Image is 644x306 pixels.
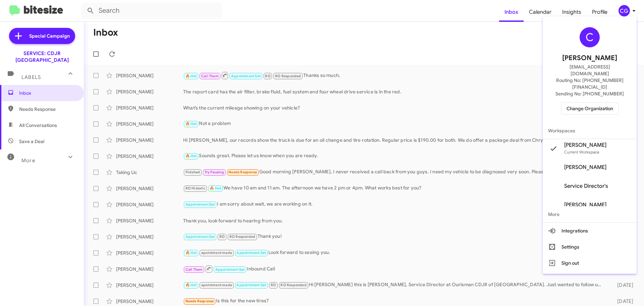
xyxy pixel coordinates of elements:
[551,77,629,90] span: Routing No: [PHONE_NUMBER][FINANCIAL_ID]
[543,123,637,139] span: Workspaces
[543,223,637,239] button: Integrations
[561,102,619,115] button: Change Organization
[562,53,617,63] span: [PERSON_NAME]
[543,206,637,222] span: More
[543,239,637,255] button: Settings
[564,149,599,155] span: Current Workspace
[564,142,606,148] span: [PERSON_NAME]
[580,27,600,47] div: C
[551,63,629,77] span: [EMAIL_ADDRESS][DOMAIN_NAME]
[555,90,624,97] span: Sending No: [PHONE_NUMBER]
[567,103,613,114] span: Change Organization
[564,164,606,171] span: [PERSON_NAME]
[543,255,637,271] button: Sign out
[564,202,606,208] span: [PERSON_NAME]
[564,183,608,189] span: Service Director's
